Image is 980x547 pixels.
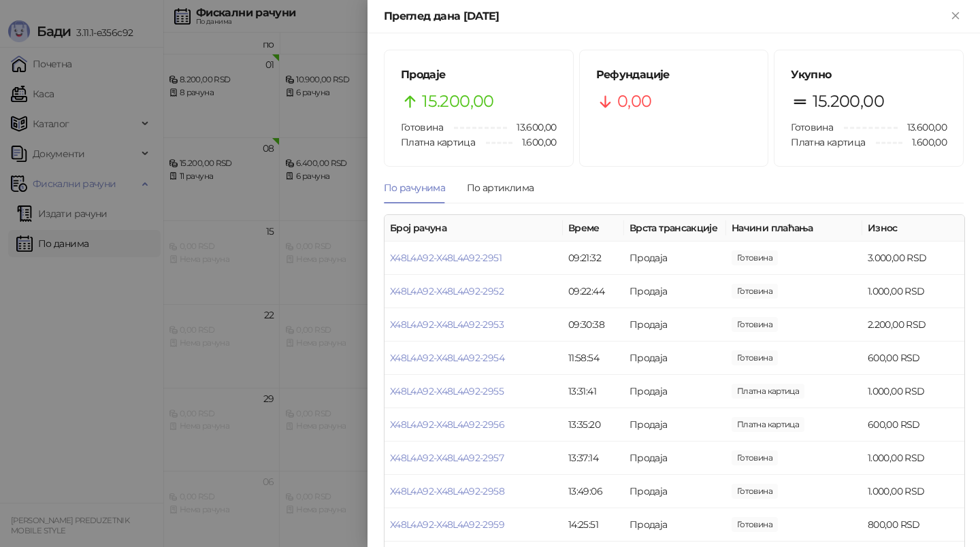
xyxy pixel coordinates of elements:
span: 15.200,00 [422,88,493,114]
td: 2.200,00 RSD [862,308,964,342]
span: 1.000,00 [732,284,778,299]
th: Број рачуна [385,215,563,242]
td: Продаја [624,242,726,275]
td: 13:49:06 [563,475,624,508]
span: 13.600,00 [507,120,556,135]
span: 2.200,00 [732,317,778,332]
th: Врста трансакције [624,215,726,242]
a: X48L4A92-X48L4A92-2958 [390,485,504,497]
span: 15.200,00 [813,88,884,114]
span: 1.600,00 [902,135,947,150]
td: Продаја [624,308,726,342]
span: 13.600,00 [898,120,947,135]
span: 1.000,00 [732,384,804,399]
span: 1.000,00 [732,450,778,465]
span: Готовина [791,121,833,133]
h5: Продаје [401,67,557,83]
td: 11:58:54 [563,342,624,375]
td: Продаја [624,508,726,542]
span: Готовина [401,121,443,133]
td: 1.000,00 RSD [862,475,964,508]
td: Продаја [624,342,726,375]
span: 800,00 [732,517,778,532]
td: Продаја [624,275,726,308]
td: 600,00 RSD [862,408,964,442]
span: 1.000,00 [732,484,778,499]
td: Продаја [624,442,726,475]
td: 1.000,00 RSD [862,275,964,308]
a: X48L4A92-X48L4A92-2951 [390,252,502,264]
div: По артиклима [467,180,534,195]
td: 09:22:44 [563,275,624,308]
h5: Рефундације [596,67,752,83]
td: 600,00 RSD [862,342,964,375]
td: 14:25:51 [563,508,624,542]
td: Продаја [624,475,726,508]
div: Преглед дана [DATE] [384,8,947,24]
a: X48L4A92-X48L4A92-2957 [390,452,504,464]
a: X48L4A92-X48L4A92-2952 [390,285,504,297]
span: 600,00 [732,417,804,432]
td: 1.000,00 RSD [862,442,964,475]
span: 3.000,00 [732,250,778,265]
td: Продаја [624,408,726,442]
td: 09:21:32 [563,242,624,275]
span: 600,00 [732,350,778,365]
div: По рачунима [384,180,445,195]
a: X48L4A92-X48L4A92-2955 [390,385,504,397]
td: 800,00 RSD [862,508,964,542]
td: Продаја [624,375,726,408]
a: X48L4A92-X48L4A92-2959 [390,518,504,531]
span: 0,00 [617,88,651,114]
th: Износ [862,215,964,242]
span: 1.600,00 [512,135,557,150]
span: Платна картица [791,136,865,148]
td: 13:37:14 [563,442,624,475]
h5: Укупно [791,67,947,83]
th: Време [563,215,624,242]
a: X48L4A92-X48L4A92-2954 [390,352,504,364]
td: 3.000,00 RSD [862,242,964,275]
td: 1.000,00 RSD [862,375,964,408]
button: Close [947,8,964,24]
span: Платна картица [401,136,475,148]
th: Начини плаћања [726,215,862,242]
a: X48L4A92-X48L4A92-2956 [390,418,504,431]
a: X48L4A92-X48L4A92-2953 [390,318,504,331]
td: 09:30:38 [563,308,624,342]
td: 13:35:20 [563,408,624,442]
td: 13:31:41 [563,375,624,408]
